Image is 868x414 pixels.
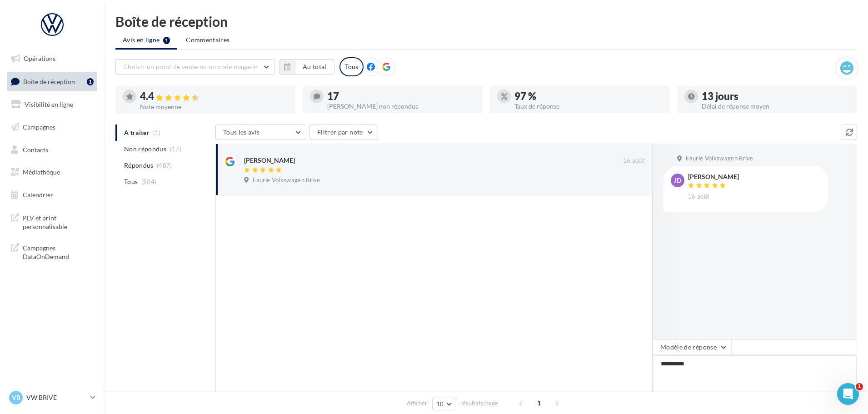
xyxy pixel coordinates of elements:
[514,91,663,101] div: 97 %
[674,176,681,185] span: JD
[653,339,732,355] button: Modèle de réponse
[123,63,258,70] span: Choisir un point de vente ou un code magasin
[140,91,288,102] div: 4.4
[5,238,99,265] a: Campagnes DataOnDemand
[7,389,97,406] a: VB VW BRIVE
[25,100,73,108] span: Visibilité en ligne
[856,383,863,390] span: 1
[26,393,87,402] p: VW BRIVE
[115,59,274,75] button: Choisir un point de vente ou un code magasin
[837,383,859,405] iframe: Intercom live chat
[432,398,455,410] button: 10
[686,155,753,163] span: Faurie Volkswagen Brive
[124,177,138,186] span: Tous
[623,157,644,165] span: 16 août
[244,156,295,165] div: [PERSON_NAME]
[688,174,739,180] div: [PERSON_NAME]
[124,145,166,154] span: Non répondus
[141,178,157,185] span: (504)
[327,103,475,110] div: [PERSON_NAME] non répondus
[124,161,154,170] span: Répondus
[12,393,20,402] span: VB
[23,242,94,261] span: Campagnes DataOnDemand
[309,125,378,140] button: Filtrer par note
[5,163,99,182] a: Médiathèque
[170,145,181,153] span: (17)
[5,208,99,235] a: PLV et print personnalisable
[295,59,334,75] button: Au total
[5,140,99,160] a: Contacts
[532,396,546,410] span: 1
[702,91,850,101] div: 13 jours
[279,59,334,75] button: Au total
[460,399,498,408] span: résultats/page
[514,103,663,110] div: Taux de réponse
[140,104,288,110] div: Note moyenne
[23,191,53,199] span: Calendrier
[688,193,709,201] span: 16 août
[5,118,99,137] a: Campagnes
[23,77,75,85] span: Boîte de réception
[23,145,48,153] span: Contacts
[5,95,99,114] a: Visibilité en ligne
[5,185,99,205] a: Calendrier
[253,176,320,185] span: Faurie Volkswagen Brive
[115,15,857,28] div: Boîte de réception
[157,162,172,169] span: (487)
[186,35,229,45] span: Commentaires
[215,125,306,140] button: Tous les avis
[24,55,55,62] span: Opérations
[23,168,60,176] span: Médiathèque
[23,123,55,131] span: Campagnes
[5,49,99,68] a: Opérations
[339,57,364,76] div: Tous
[5,72,99,91] a: Boîte de réception1
[407,399,427,408] span: Afficher
[223,128,260,136] span: Tous les avis
[436,400,444,408] span: 10
[327,91,475,101] div: 17
[702,103,850,110] div: Délai de réponse moyen
[23,212,94,231] span: PLV et print personnalisable
[87,78,94,85] div: 1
